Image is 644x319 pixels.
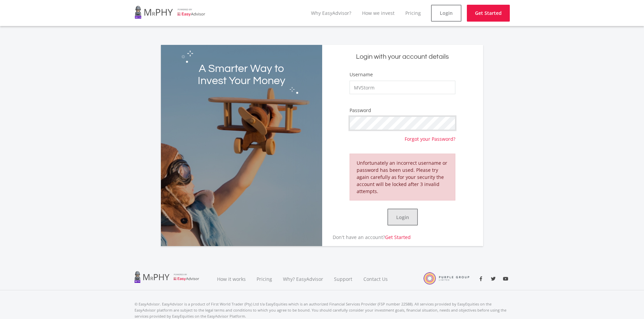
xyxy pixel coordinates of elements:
[405,10,421,16] a: Pricing
[405,130,455,142] a: Forgot your Password?
[350,107,371,114] label: Password
[193,63,290,87] h2: A Smarter Way to Invest Your Money
[350,71,373,78] label: Username
[329,268,358,290] a: Support
[387,209,418,225] button: Login
[311,10,351,16] a: Why EasyAdvisor?
[212,268,251,290] a: How it works
[327,52,478,61] h5: Login with your account details
[431,5,461,22] a: Login
[251,268,278,290] a: Pricing
[467,5,510,22] a: Get Started
[358,268,394,290] a: Contact Us
[278,268,329,290] a: Why? EasyAdvisor
[385,234,411,240] a: Get Started
[322,234,411,241] p: Don't have an account?
[350,154,455,201] div: Unfortunately an incorrect username or password has been used. Please try again carefully as for ...
[362,10,395,16] a: How we invest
